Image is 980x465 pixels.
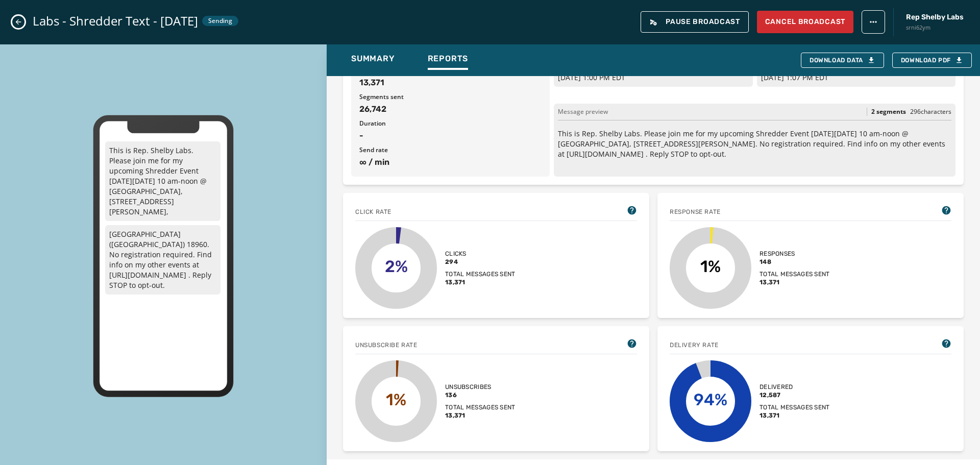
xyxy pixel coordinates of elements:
[208,17,232,25] span: Sending
[351,54,395,64] span: Summary
[801,53,884,68] button: Download Data
[759,391,830,399] span: 12,587
[355,341,418,349] span: Unsubscribe Rate
[359,130,542,142] span: -
[554,68,752,87] p: [DATE] 1:00 PM EDT
[759,258,830,266] span: 148
[359,156,542,168] span: ∞ / min
[445,278,516,286] span: 13,371
[759,403,830,411] span: Total messages sent
[670,341,719,349] span: Delivery Rate
[105,225,220,295] p: [GEOGRAPHIC_DATA] ([GEOGRAPHIC_DATA]) 18960. No registration required. Find info on my other even...
[759,383,830,391] span: Delivered
[810,56,875,64] div: Download Data
[359,146,542,154] span: Send rate
[359,103,542,115] span: 26,742
[359,119,542,128] span: Duration
[420,48,477,72] button: Reports
[759,278,830,286] span: 13,371
[33,13,198,29] span: Labs - Shredder Text - [DATE]
[670,208,721,216] span: Response rate
[759,250,830,258] span: Responses
[359,77,542,89] span: 13,371
[694,390,727,409] text: 94%
[871,108,906,116] span: 2 segments
[445,403,516,411] span: Total messages sent
[759,411,830,420] span: 13,371
[105,141,220,221] p: This is Rep. Shelby Labs. Please join me for my upcoming Shredder Event [DATE][DATE] 10 am-noon @...
[906,12,964,22] span: Rep Shelby Labs
[384,257,407,276] text: 2%
[649,18,740,26] span: Pause Broadcast
[757,68,955,87] p: [DATE] 1:07 PM EDT
[445,258,516,266] span: 294
[558,129,951,159] p: This is Rep. Shelby Labs. Please join me for my upcoming Shredder Event [DATE][DATE] 10 am-noon @...
[343,48,403,72] button: Summary
[901,56,963,64] span: Download PDF
[906,23,964,32] span: srni62ym
[765,17,845,27] span: Cancel Broadcast
[445,250,516,258] span: Clicks
[445,411,516,420] span: 13,371
[700,257,721,276] text: 1%
[445,391,516,399] span: 136
[445,383,516,391] span: Unsubscribes
[445,270,516,278] span: Total messages sent
[759,270,830,278] span: Total messages sent
[359,93,542,101] span: Segments sent
[892,53,972,68] button: Download PDF
[355,208,391,216] span: Click rate
[641,11,749,33] button: Pause Broadcast
[862,10,885,34] button: broadcast action menu
[428,54,469,64] span: Reports
[386,390,406,409] text: 1%
[757,11,853,33] button: Cancel Broadcast
[910,107,951,116] span: 296 characters
[558,108,608,116] span: Message preview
